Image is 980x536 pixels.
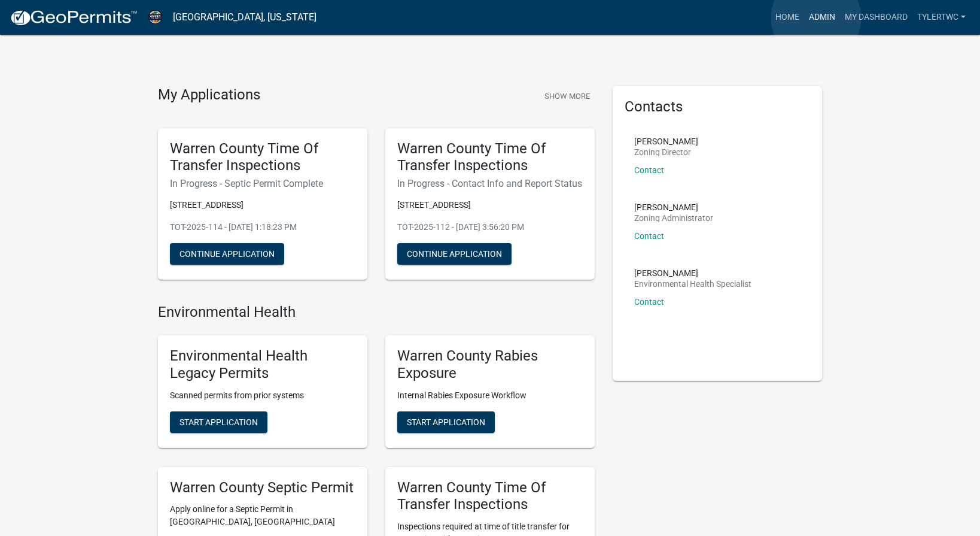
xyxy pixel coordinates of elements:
[147,9,163,25] img: Warren County, Iowa
[170,140,355,175] h5: Warren County Time Of Transfer Inspections
[397,389,583,402] p: Internal Rabies Exposure Workflow
[540,86,595,106] button: Show More
[634,165,664,175] a: Contact
[397,347,583,382] h5: Warren County Rabies Exposure
[179,417,258,426] span: Start Application
[397,140,583,175] h5: Warren County Time Of Transfer Inspections
[634,148,698,156] p: Zoning Director
[173,7,316,28] a: [GEOGRAPHIC_DATA], [US_STATE]
[170,178,355,189] h6: In Progress - Septic Permit Complete
[804,6,840,29] a: Admin
[397,221,583,234] p: TOT-2025-112 - [DATE] 3:56:20 PM
[170,243,284,265] button: Continue Application
[170,479,355,496] h5: Warren County Septic Permit
[397,479,583,514] h5: Warren County Time Of Transfer Inspections
[170,503,355,528] p: Apply online for a Septic Permit in [GEOGRAPHIC_DATA], [GEOGRAPHIC_DATA]
[625,98,810,116] h5: Contacts
[397,178,583,189] h6: In Progress - Contact Info and Report Status
[912,6,970,29] a: TylerTWC
[170,411,267,433] button: Start Application
[634,297,664,307] a: Contact
[634,214,713,222] p: Zoning Administrator
[170,347,355,382] h5: Environmental Health Legacy Permits
[634,137,698,146] p: [PERSON_NAME]
[170,199,355,211] p: [STREET_ADDRESS]
[397,199,583,211] p: [STREET_ADDRESS]
[634,269,751,277] p: [PERSON_NAME]
[407,417,485,426] span: Start Application
[397,243,512,265] button: Continue Application
[634,231,664,241] a: Contact
[840,6,912,29] a: My Dashboard
[634,203,713,211] p: [PERSON_NAME]
[634,280,751,288] p: Environmental Health Specialist
[170,221,355,234] p: TOT-2025-114 - [DATE] 1:18:23 PM
[771,6,804,29] a: Home
[158,86,260,104] h4: My Applications
[158,304,595,321] h4: Environmental Health
[170,389,355,402] p: Scanned permits from prior systems
[397,411,495,433] button: Start Application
